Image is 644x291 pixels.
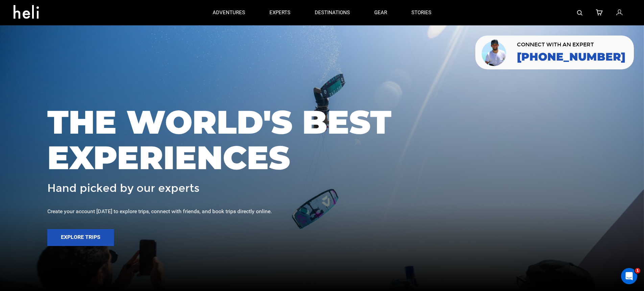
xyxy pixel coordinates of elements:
[517,42,625,47] span: CONNECT WITH AN EXPERT
[577,10,582,16] img: search-bar-icon.svg
[315,9,350,16] p: destinations
[47,229,114,246] button: Explore Trips
[269,9,290,16] p: experts
[517,51,625,63] a: [PHONE_NUMBER]
[47,104,597,176] span: THE WORLD'S BEST EXPERIENCES
[480,38,508,67] img: contact our team
[621,268,637,284] iframe: Intercom live chat
[47,182,199,194] span: Hand picked by our experts
[47,208,597,216] div: Create your account [DATE] to explore trips, connect with friends, and book trips directly online.
[213,9,245,16] p: adventures
[635,268,640,273] span: 1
